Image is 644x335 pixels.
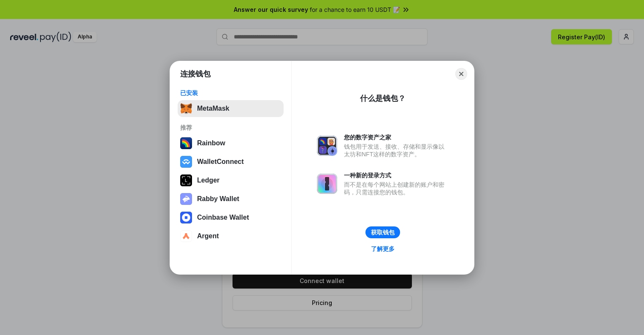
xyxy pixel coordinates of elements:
img: svg+xml,%3Csvg%20width%3D%2228%22%20height%3D%2228%22%20viewBox%3D%220%200%2028%2028%22%20fill%3D... [180,156,192,168]
div: MetaMask [197,105,229,112]
img: svg+xml,%3Csvg%20xmlns%3D%22http%3A%2F%2Fwww.w3.org%2F2000%2Fsvg%22%20width%3D%2228%22%20height%3... [180,174,192,186]
div: 钱包用于发送、接收、存储和显示像以太坊和NFT这样的数字资产。 [344,143,449,158]
div: Argent [197,232,219,240]
div: 而不是在每个网站上创建新的账户和密码，只需连接您的钱包。 [344,181,449,196]
div: 推荐 [180,124,281,131]
div: Rainbow [197,139,225,147]
div: Ledger [197,177,219,184]
img: svg+xml,%3Csvg%20width%3D%22120%22%20height%3D%22120%22%20viewBox%3D%220%200%20120%20120%22%20fil... [180,137,192,149]
div: 一种新的登录方式 [344,172,449,179]
button: Argent [178,228,284,245]
img: svg+xml,%3Csvg%20xmlns%3D%22http%3A%2F%2Fwww.w3.org%2F2000%2Fsvg%22%20fill%3D%22none%22%20viewBox... [317,174,337,194]
button: Rabby Wallet [178,191,284,207]
img: svg+xml,%3Csvg%20fill%3D%22none%22%20height%3D%2233%22%20viewBox%3D%220%200%2035%2033%22%20width%... [180,103,192,114]
div: 获取钱包 [371,229,395,236]
div: Rabby Wallet [197,195,239,203]
button: Close [455,68,467,80]
div: 什么是钱包？ [360,93,406,103]
button: 获取钱包 [365,226,400,238]
img: svg+xml,%3Csvg%20xmlns%3D%22http%3A%2F%2Fwww.w3.org%2F2000%2Fsvg%22%20fill%3D%22none%22%20viewBox... [317,136,337,156]
div: 您的数字资产之家 [344,133,449,141]
img: svg+xml,%3Csvg%20width%3D%2228%22%20height%3D%2228%22%20viewBox%3D%220%200%2028%2028%22%20fill%3D... [180,212,192,223]
div: Coinbase Wallet [197,214,249,221]
div: 已安装 [180,89,281,97]
div: WalletConnect [197,158,244,166]
h1: 连接钱包 [180,69,211,79]
button: Ledger [178,172,284,189]
button: WalletConnect [178,153,284,170]
button: Rainbow [178,135,284,152]
div: 了解更多 [371,245,395,253]
button: MetaMask [178,100,284,117]
img: svg+xml,%3Csvg%20width%3D%2228%22%20height%3D%2228%22%20viewBox%3D%220%200%2028%2028%22%20fill%3D... [180,230,192,242]
button: Coinbase Wallet [178,209,284,226]
a: 了解更多 [366,243,400,254]
img: svg+xml,%3Csvg%20xmlns%3D%22http%3A%2F%2Fwww.w3.org%2F2000%2Fsvg%22%20fill%3D%22none%22%20viewBox... [180,193,192,205]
